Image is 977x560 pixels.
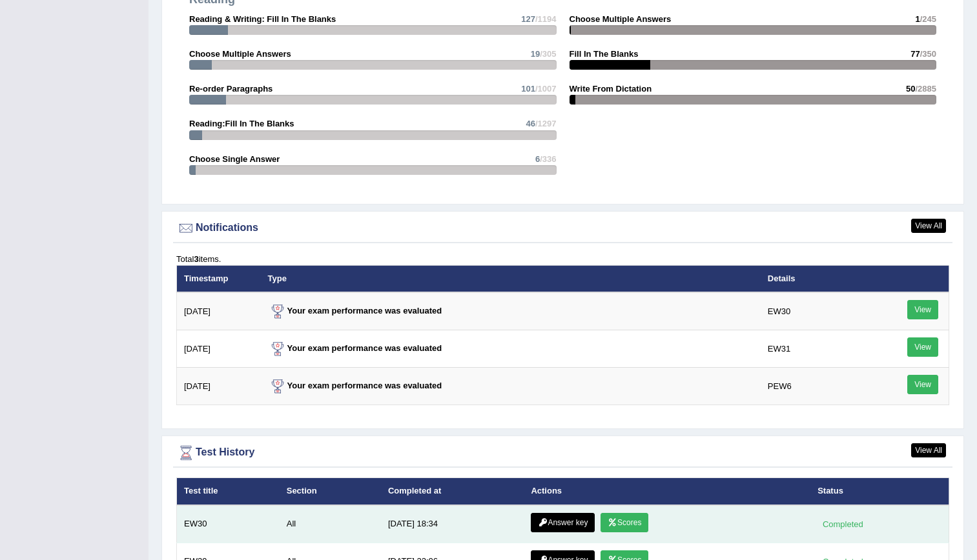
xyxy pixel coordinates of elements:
[570,14,672,24] strong: Choose Multiple Answers
[915,84,936,94] span: /2885
[268,381,442,390] strong: Your exam performance was evaluated
[177,505,280,543] td: EW30
[268,306,442,315] strong: Your exam performance was evaluated
[907,375,938,394] a: View
[261,265,761,292] th: Type
[189,49,291,59] strong: Choose Multiple Answers
[176,253,949,265] div: Total items.
[570,84,652,94] strong: Write From Dictation
[280,505,381,543] td: All
[176,219,949,238] div: Notifications
[177,265,261,292] th: Timestamp
[540,49,556,59] span: /305
[911,219,946,233] a: View All
[189,84,273,94] strong: Re-order Paragraphs
[526,119,535,128] span: 46
[177,478,280,505] th: Test title
[535,84,557,94] span: /1007
[920,49,936,59] span: /350
[535,119,557,128] span: /1297
[177,368,261,405] td: [DATE]
[176,443,949,463] div: Test History
[381,505,524,543] td: [DATE] 18:34
[280,478,381,505] th: Section
[540,154,556,164] span: /336
[907,300,938,319] a: View
[381,478,524,505] th: Completed at
[761,265,872,292] th: Details
[268,343,442,353] strong: Your exam performance was evaluated
[818,517,868,531] div: Completed
[535,14,557,24] span: /1194
[915,14,920,24] span: 1
[906,84,915,94] span: 50
[521,84,535,94] span: 101
[761,368,872,405] td: PEW6
[189,14,336,24] strong: Reading & Writing: Fill In The Blanks
[189,119,294,128] strong: Reading:Fill In The Blanks
[570,49,639,59] strong: Fill In The Blanks
[911,443,946,457] a: View All
[601,513,648,532] a: Scores
[920,14,936,24] span: /245
[189,154,280,164] strong: Choose Single Answer
[521,14,535,24] span: 127
[177,292,261,330] td: [DATE]
[194,254,198,264] b: 3
[907,337,938,357] a: View
[531,49,540,59] span: 19
[761,292,872,330] td: EW30
[810,478,949,505] th: Status
[910,49,920,59] span: 77
[535,154,540,164] span: 6
[177,330,261,368] td: [DATE]
[761,330,872,368] td: EW31
[524,478,810,505] th: Actions
[531,513,595,532] a: Answer key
